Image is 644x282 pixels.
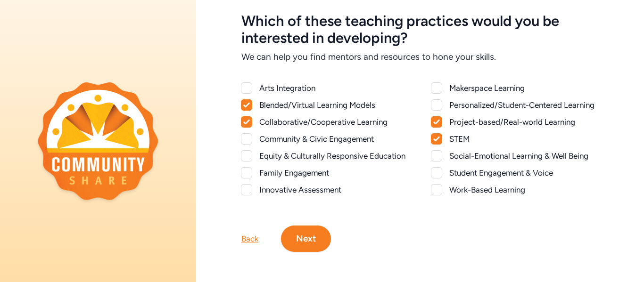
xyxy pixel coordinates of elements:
[449,150,599,161] div: Social-Emotional Learning & Well Being
[449,99,599,111] div: Personalized/Student-Centered Learning
[38,82,158,200] img: logo
[449,167,599,178] div: Student Engagement & Voice
[241,233,258,244] div: Back
[259,167,409,178] div: Family Engagement
[259,116,409,128] div: Collaborative/Cooperative Learning
[281,226,331,252] button: Next
[449,116,599,128] div: Project-based/Real-world Learning
[259,184,409,195] div: Innovative Assessment
[259,150,409,161] div: Equity & Culturally Responsive Education
[449,133,599,145] div: STEM
[259,133,409,145] div: Community & Civic Engagement
[259,82,409,94] div: Arts Integration
[449,184,599,195] div: Work-Based Learning
[449,82,599,94] div: Makerspace Learning
[241,13,599,47] h5: Which of these teaching practices would you be interested in developing?
[241,50,599,64] h6: We can help you find mentors and resources to hone your skills.
[259,99,409,111] div: Blended/Virtual Learning Models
